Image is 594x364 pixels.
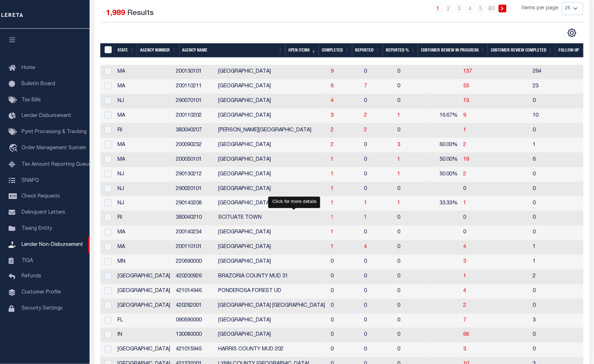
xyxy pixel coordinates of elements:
a: 2 [463,172,466,177]
td: HARRIS COUNTY MUD 202 [215,343,328,358]
a: 1 [331,172,334,177]
a: 55 [463,84,469,89]
span: Home [21,65,35,71]
span: Items per page [522,5,559,13]
a: 5 [477,5,485,13]
span: 3 [463,347,466,352]
a: 9 [331,69,334,74]
a: 4 [364,245,367,250]
td: [GEOGRAPHIC_DATA] [115,285,173,299]
td: [GEOGRAPHIC_DATA] [215,226,328,241]
td: BRAZORIA COUNTY MUD 31 [215,270,328,285]
td: 380040207 [173,123,215,138]
div: Click for more details [268,197,320,208]
td: 290130212 [173,168,215,182]
a: 1 [397,201,400,206]
a: 1 [364,201,367,206]
a: 1 [463,201,466,206]
th: Reported: activate to sort column ascending [352,43,383,58]
td: [GEOGRAPHIC_DATA] [215,65,328,79]
span: 1 [463,274,466,279]
td: 0 [328,314,361,329]
td: 220690000 [173,255,215,270]
td: 0 [394,241,425,255]
span: 137 [463,69,472,74]
span: Security Settings [21,306,63,311]
td: 200110101 [173,241,215,255]
td: 60.00% [425,138,460,153]
td: 50.00% [425,168,460,182]
span: Tax Bills [21,98,41,103]
td: [GEOGRAPHIC_DATA] [115,299,173,314]
span: 1 [331,215,334,220]
th: Agency Name: activate to sort column ascending [179,43,286,58]
a: 1 [434,5,442,13]
a: 19 [463,157,469,162]
td: 0 [328,255,361,270]
span: 1 [331,157,334,162]
a: 3 [456,5,464,13]
td: 0 [328,299,361,314]
td: 421014946 [173,285,215,299]
a: 3 [463,259,466,264]
td: 33.33% [425,196,460,211]
td: 0 [394,314,425,329]
a: 7 [364,84,367,89]
td: 0 [394,123,425,138]
th: Agency Number: activate to sort column ascending [137,43,179,58]
a: 1 [331,245,334,250]
span: 1 [463,128,466,133]
span: Customer Profile [21,290,61,295]
td: PONDEROSA FOREST UD [215,285,328,299]
th: Customer Review In Progress: activate to sort column ascending [418,43,488,58]
span: 1 [331,230,334,235]
span: Order Management System [21,146,86,151]
td: 380040210 [173,211,215,226]
td: 0 [328,343,361,358]
td: FL [115,314,173,329]
a: 1 [397,157,400,162]
td: 200050101 [173,153,215,168]
td: [GEOGRAPHIC_DATA] [215,182,328,197]
a: 80 [488,5,496,13]
td: NJ [115,94,173,109]
span: Pymt Processing & Tracking [21,130,87,135]
td: [GEOGRAPHIC_DATA] [215,79,328,94]
span: 1 [331,201,334,206]
td: 0 [394,328,425,343]
td: 0 [394,94,425,109]
td: NJ [115,168,173,182]
td: [GEOGRAPHIC_DATA] [215,196,328,211]
td: MA [115,241,173,255]
a: 2 [364,113,367,118]
a: 1 [364,215,367,220]
a: 2 [463,142,466,147]
a: 2 [463,304,466,309]
td: [GEOGRAPHIC_DATA] [215,138,328,153]
a: 66 [463,333,469,338]
span: Refunds [21,274,41,279]
td: 290020101 [173,182,215,197]
a: 2 [331,128,334,133]
td: 0 [361,270,394,285]
a: 9 [463,113,466,118]
td: 0 [394,211,425,226]
a: 2 [331,142,334,147]
label: Results [128,8,154,19]
td: [GEOGRAPHIC_DATA] [215,168,328,182]
a: 1 [397,113,400,118]
td: 290070101 [173,94,215,109]
td: 0 [328,285,361,299]
a: 3 [331,113,334,118]
td: NJ [115,196,173,211]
